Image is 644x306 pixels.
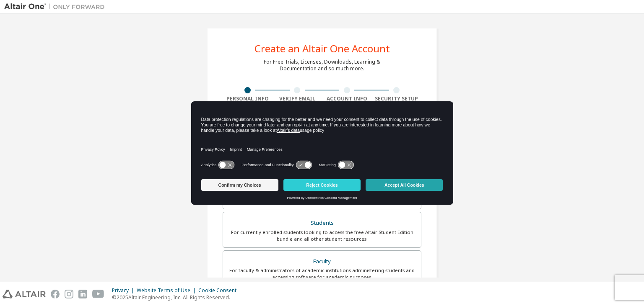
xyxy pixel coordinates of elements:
[264,59,380,72] div: For Free Trials, Licenses, Downloads, Learning & Documentation and so much more.
[223,95,273,102] div: Personal Info
[137,287,198,294] div: Website Terms of Use
[78,290,87,298] img: linkedin.svg
[51,290,60,298] img: facebook.svg
[3,290,46,298] img: altair_logo.svg
[322,95,372,102] div: Account Info
[372,95,422,102] div: Security Setup
[254,44,390,54] div: Create an Altair One Account
[198,287,241,294] div: Cookie Consent
[228,217,416,229] div: Students
[65,290,73,298] img: instagram.svg
[228,229,416,242] div: For currently enrolled students looking to access the free Altair Student Edition bundle and all ...
[4,3,109,11] img: Altair One
[112,287,137,294] div: Privacy
[92,290,104,298] img: youtube.svg
[273,95,322,102] div: Verify Email
[112,294,241,301] p: © 2025 Altair Engineering, Inc. All Rights Reserved.
[228,256,416,267] div: Faculty
[228,267,416,280] div: For faculty & administrators of academic institutions administering students and accessing softwa...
